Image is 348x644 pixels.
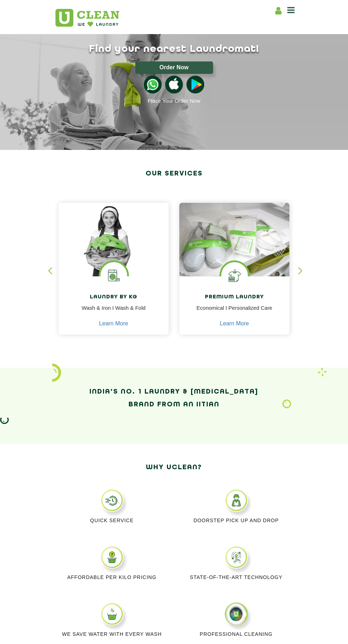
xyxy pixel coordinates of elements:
p: Wash & Iron I Wash & Fold [64,304,163,320]
img: WE_SAVE_WATER-WITH_EVERY_WASH_CYCLE_11zon.webp [100,602,124,626]
h2: Our Services [55,167,293,180]
img: DOORSTEP_PICK_UP_AND_DROP_11zon.webp [225,489,248,512]
h4: Premium Laundry [185,294,284,301]
p: Professional cleaning [179,631,293,637]
img: laundry washing machine [100,262,127,289]
img: a girl with laundry basket [59,203,169,276]
img: UClean Laundry and Dry Cleaning [55,9,119,27]
p: Doorstep Pick up and Drop [179,517,293,524]
img: center_logo.png [225,602,248,626]
p: Economical I Personalized Care [185,304,284,320]
img: QUICK_SERVICE_11zon.webp [100,489,124,512]
h1: Find your nearest Laundromat! [50,43,298,55]
p: Affordable per kilo pricing [55,574,169,580]
button: Order Now [135,61,213,74]
img: playstoreicon.png [186,76,204,93]
a: Place Your Order Now [148,98,200,104]
img: Shoes Cleaning [221,262,248,289]
p: State-of-the-art Technology [179,574,293,580]
img: laundry done shoes and clothes [179,203,289,276]
img: affordable_per_kilo_pricing_11zon.webp [100,546,124,569]
h2: Why Uclean? [55,461,293,474]
img: STATE_OF_THE_ART_TECHNOLOGY_11zon.webp [225,546,248,569]
a: Learn More [99,320,128,327]
p: We Save Water with every wash [55,631,169,637]
img: icon_2.png [52,363,61,382]
img: Laundry wash and iron [318,368,327,377]
img: whatsappicon.png [144,76,162,93]
img: Laundry [282,399,291,408]
a: Learn More [220,320,249,327]
p: Quick Service [55,517,169,524]
h4: Laundry by Kg [64,294,163,301]
h2: India’s No. 1 Laundry & [MEDICAL_DATA] Brand from an IITian [55,385,293,411]
img: apple-icon.png [165,76,183,93]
